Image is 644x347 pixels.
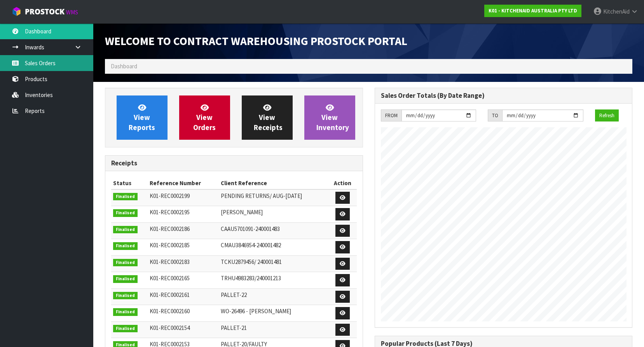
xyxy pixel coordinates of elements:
img: cube-alt.png [12,7,21,16]
span: Finalised [113,226,138,234]
h3: Receipts [111,160,357,167]
span: KitchenAid [603,8,630,15]
span: View Reports [129,103,155,132]
span: K01-REC0002183 [150,258,190,265]
span: K01-REC0002186 [150,225,190,232]
span: Welcome to Contract Warehousing ProStock Portal [105,34,407,48]
span: Finalised [113,209,138,217]
span: View Inventory [316,103,349,132]
button: Refresh [595,109,619,122]
small: WMS [66,9,78,16]
span: Finalised [113,259,138,267]
span: CAAU5701091-240001483 [221,225,280,232]
span: Finalised [113,325,138,333]
span: Finalised [113,275,138,283]
span: K01-REC0002195 [150,208,190,216]
span: Finalised [113,193,138,201]
span: K01-REC0002160 [150,307,190,315]
span: PALLET-21 [221,324,247,331]
span: View Receipts [254,103,283,132]
strong: K01 - KITCHENAID AUSTRALIA PTY LTD [489,7,577,14]
th: Action [329,177,356,189]
span: K01-REC0002199 [150,192,190,200]
span: Finalised [113,242,138,250]
a: ViewReceipts [242,95,293,140]
span: Finalised [113,292,138,300]
a: ViewReports [117,95,168,140]
th: Client Reference [219,177,329,189]
a: ViewInventory [304,95,355,140]
div: FROM [381,109,401,122]
th: Status [111,177,148,189]
span: TCKU2879456/ 240001481 [221,258,282,265]
span: WO-26496 - [PERSON_NAME] [221,307,291,315]
th: Reference Number [148,177,219,189]
h3: Sales Order Totals (By Date Range) [381,92,627,99]
span: View Orders [193,103,216,132]
span: K01-REC0002154 [150,324,190,331]
span: TRHU4983283/240001213 [221,274,281,282]
span: PENDING RETURNS/ AUG-[DATE] [221,192,302,200]
span: ProStock [25,7,65,17]
span: PALLET-22 [221,291,247,298]
span: K01-REC0002185 [150,241,190,249]
span: K01-REC0002165 [150,274,190,282]
span: K01-REC0002161 [150,291,190,298]
span: CMAU3846954-240001482 [221,241,281,249]
span: Finalised [113,308,138,316]
div: TO [488,109,502,122]
span: Dashboard [111,62,137,70]
span: [PERSON_NAME] [221,208,263,216]
a: ViewOrders [179,95,230,140]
